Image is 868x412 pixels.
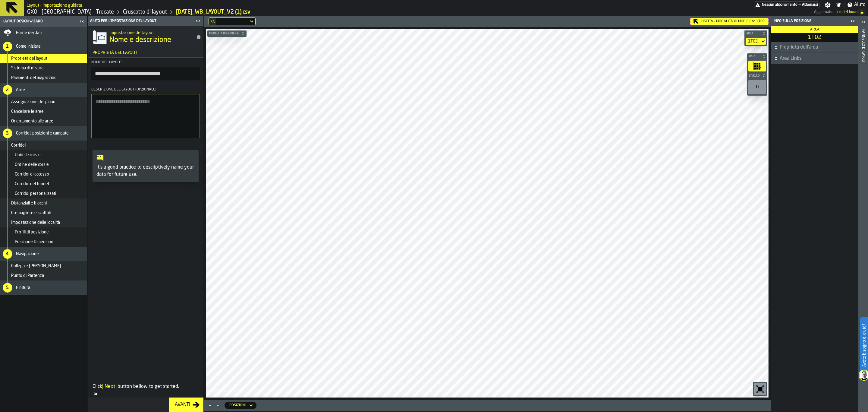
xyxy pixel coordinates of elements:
h2: Sub Title [27,2,82,8]
label: button-toggle-Chiudimi [848,17,857,25]
span: Abbonarsi [802,3,818,7]
li: menu Cremagliere e scaffali [0,208,87,218]
span: Area Links [780,55,857,62]
span: Corridoi di accesso [15,172,49,177]
span: Posizione Dimensioni [15,239,54,244]
label: button-toggle-Aperto [859,17,867,28]
label: button-toolbar-Nome del layout [91,60,200,80]
li: menu Unire le corsie [0,150,87,160]
span: Corridoi [11,143,26,148]
div: 0 [748,80,766,94]
li: menu Proprietà del layout [0,54,87,63]
span: Proprietà dell'area [780,44,857,51]
span: Area [745,32,761,35]
label: button-toggle-Chiudimi [77,18,86,25]
li: menu Corridoi [0,141,87,150]
li: menu Distanziali e blocchi [0,198,87,208]
header: Aiuto per l'impostazione del layout [88,16,203,26]
span: Finitura [16,285,30,290]
header: Layout Design Wizard [0,16,87,27]
header: Info sulla posizione [771,16,858,26]
button: button- [747,73,767,79]
li: menu Pavimenti del magazzino [0,73,87,83]
a: link-to-/wh/i/7274009e-5361-4e21-8e36-7045ee840609/designer [123,9,167,15]
span: Come iniziare [16,44,41,49]
a: link-to-/wh/i/7274009e-5361-4e21-8e36-7045ee840609/pricing/ [754,2,819,8]
li: menu Finitura [0,280,87,295]
span: Assegnazione del piano [11,100,55,104]
span: Proprietà del layout [11,56,47,61]
li: menu Collega e Collega Aree [0,261,87,271]
span: Aiuto [854,1,866,8]
p: It's a good practice to descriptively name your data for future use. [96,164,195,178]
li: menu Cancellare le aree [0,107,87,116]
label: button-toggle-Aiuto [844,1,868,8]
button: button- [771,42,858,53]
div: button-toolbar-undefined [747,79,767,96]
span: Punto di Partenza [11,273,44,278]
button: button- [744,30,767,36]
h2: Sub Title [109,29,191,35]
input: button-toolbar-Nome del layout [91,67,200,80]
div: Uscita - Modalità di Modifica: [690,18,769,25]
li: menu Corridoi di accesso [0,170,87,179]
label: button-toggle-Notifiche [833,2,844,8]
span: 04/09/2025, 10:50:33 [836,10,858,14]
div: 5. [3,283,12,293]
nav: Breadcrumb [27,8,420,16]
span: Livello [748,74,761,78]
li: menu Orientamento alle aree [0,116,87,126]
button: button- [207,30,247,36]
li: menu Impostazione delle località [0,218,87,227]
div: DropdownMenuValue-1T02 [748,39,758,44]
span: Nessun abbonamento [762,3,797,7]
label: button-toggle-undefined [858,8,866,16]
div: DropdownMenuValue-1T02 [746,38,766,45]
div: Nome del layout [91,60,200,65]
div: Aiuto per l'impostazione del layout [89,19,194,23]
svg: Azzeramento dello zoom e della posizione [755,384,765,394]
a: logo-header [207,384,241,396]
li: menu Corridoi personalizzati [0,189,87,198]
span: Corridoi del tunnel [15,182,49,186]
li: menu Come iniziare [0,39,87,54]
div: Pannello di layout [861,28,865,410]
span: | Next | [102,384,118,389]
span: Unire le corsie [15,153,41,157]
span: Proprietà del layout [88,50,137,55]
a: link-to-/wh/i/7274009e-5361-4e21-8e36-7045ee840609/import/layout/42c556a4-cb10-4ef8-ab1a-ab8ac710... [176,9,250,15]
span: Corridoi personalizzati [15,191,56,196]
header: Pannello di layout [858,16,868,412]
li: menu Profili di posizione [0,227,87,237]
label: button-toggle-Impostazioni [822,2,833,8]
textarea: Descrizione del layout (opzionale) [91,94,200,138]
li: menu Posizione Dimensioni [0,237,87,247]
button: Maximize [206,402,214,408]
div: 3. [3,128,12,138]
span: Fonte dei dati [16,30,42,35]
span: Cremagliere e scaffali [11,211,51,215]
li: menu Corridoi, posizioni e campate [0,126,87,141]
a: link-to-/wh/i/7274009e-5361-4e21-8e36-7045ee840609 [27,9,114,15]
span: Ordine delle corsie [15,162,49,167]
li: menu Ordine delle corsie [0,160,87,170]
span: Pavimenti del magazzino [11,75,57,80]
button: button- [747,53,767,59]
li: menu Fonte dei dati [0,27,87,39]
span: Cancellare le aree [11,109,44,114]
span: Aree [16,87,25,92]
div: Info sulla posizione [772,19,848,23]
div: 4. [3,249,12,259]
div: Avanti [172,401,193,408]
span: 1T02 [772,34,857,41]
span: Collega e [PERSON_NAME] [11,264,61,268]
div: button-toolbar-undefined [747,59,767,73]
button: button-Avanti [169,398,203,412]
span: Descrizione del layout (opzionale) [91,88,156,91]
span: Corridoi, posizioni e campate [16,131,69,136]
span: Profili di posizione [15,230,49,235]
span: 1T02 [756,19,765,24]
div: Layout Design Wizard [2,19,77,24]
span: Baia [748,55,761,58]
div: title-Nome e descrizione [88,26,203,48]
